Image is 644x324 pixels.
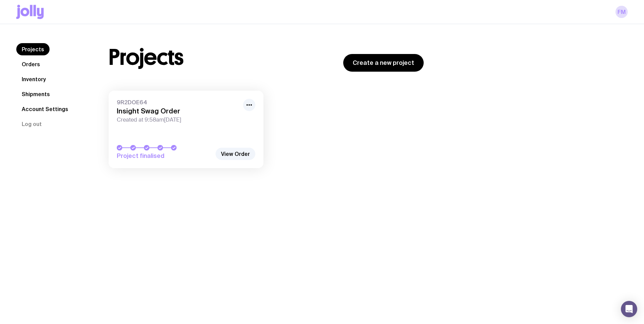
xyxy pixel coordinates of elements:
a: Create a new project [343,54,424,72]
h1: Projects [109,47,184,68]
a: Account Settings [16,103,74,115]
a: Projects [16,43,50,55]
h3: Insight Swag Order [117,107,239,115]
a: View Order [216,148,255,160]
a: Orders [16,58,45,70]
div: Open Intercom Messenger [621,301,637,317]
a: Inventory [16,73,51,85]
span: Created at 9:58am[DATE] [117,116,239,123]
a: FM [615,6,628,18]
a: Shipments [16,88,55,100]
span: 9R2DOE64 [117,99,239,106]
a: 9R2DOE64Insight Swag OrderCreated at 9:58am[DATE]Project finalised [109,91,263,168]
span: Project finalised [117,152,212,160]
button: Log out [16,118,47,130]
